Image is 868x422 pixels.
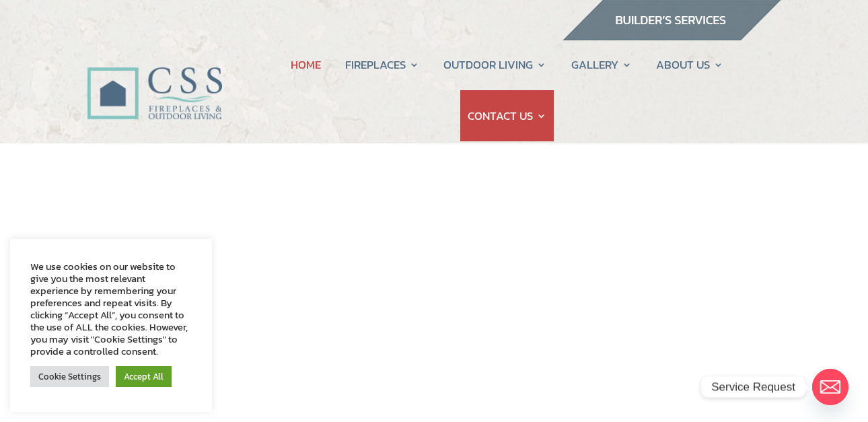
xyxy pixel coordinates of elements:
[656,39,723,90] a: ABOUT US
[571,39,632,90] a: GALLERY
[30,366,109,387] a: Cookie Settings
[443,39,546,90] a: OUTDOOR LIVING
[116,366,172,387] a: Accept All
[291,39,321,90] a: HOME
[468,90,546,141] a: CONTACT US
[87,30,222,127] img: CSS Fireplaces & Outdoor Living (Formerly Construction Solutions & Supply)- Jacksonville Ormond B...
[562,28,781,45] a: builder services construction supply
[812,369,848,405] a: Email
[30,260,192,357] div: We use cookies on our website to give you the most relevant experience by remembering your prefer...
[345,39,419,90] a: FIREPLACES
